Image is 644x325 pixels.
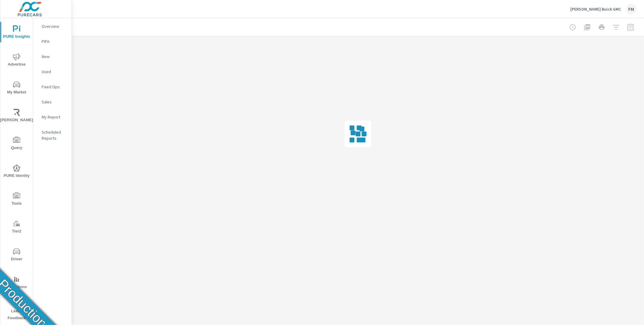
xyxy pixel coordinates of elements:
p: Sales [42,99,67,105]
span: Leave Feedback [2,300,31,322]
div: New [33,52,72,61]
div: Scheduled Reports [33,128,72,143]
p: My Report [42,114,67,120]
p: Overview [42,23,67,29]
span: Tier2 [2,220,31,235]
div: Overview [33,22,72,31]
div: PIPA [33,37,72,46]
p: Fixed Ops [42,84,67,90]
span: Advertise [2,53,31,68]
div: FM [626,4,637,15]
p: PIPA [42,38,67,44]
span: Driver [2,248,31,263]
p: [PERSON_NAME] Buick GMC [570,6,621,12]
span: [PERSON_NAME] [2,109,31,124]
span: Operations [2,276,31,291]
div: nav menu [0,18,33,324]
div: Sales [33,97,72,106]
span: PURE Insights [2,25,31,40]
span: Tools [2,192,31,207]
p: New [42,54,67,60]
span: PURE Identity [2,164,31,179]
div: Used [33,67,72,76]
p: Used [42,69,67,75]
div: Fixed Ops [33,82,72,91]
div: My Report [33,112,72,122]
span: My Market [2,81,31,96]
p: Scheduled Reports [42,129,67,141]
span: Query [2,137,31,151]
